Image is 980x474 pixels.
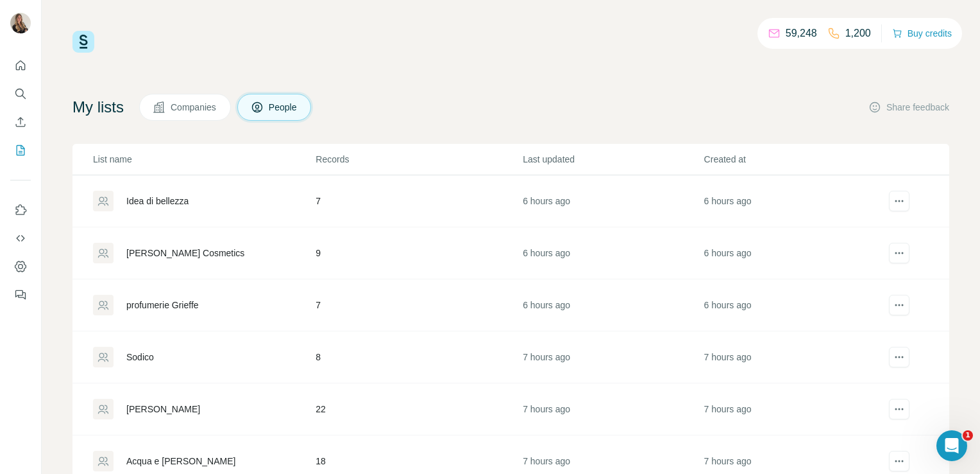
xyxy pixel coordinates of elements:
[704,331,884,383] td: 7 hours ago
[171,101,217,114] span: Companies
[889,295,909,315] button: actions
[522,383,703,435] td: 7 hours ago
[786,26,817,41] p: 59,248
[126,455,235,468] div: Acqua e [PERSON_NAME]
[704,227,884,279] td: 6 hours ago
[522,279,703,331] td: 6 hours ago
[889,347,909,367] button: actions
[126,195,189,207] div: Idea di bellezza
[845,26,871,41] p: 1,200
[889,399,909,419] button: actions
[523,153,702,166] p: Last updated
[522,227,703,279] td: 6 hours ago
[10,198,31,222] button: Use Surfe on LinkedIn
[72,31,94,53] img: Surfe Logo
[889,451,909,471] button: actions
[126,247,244,259] div: [PERSON_NAME] Cosmetics
[704,279,884,331] td: 6 hours ago
[10,13,31,33] img: Avatar
[522,175,703,227] td: 6 hours ago
[315,175,522,227] td: 7
[315,331,522,383] td: 8
[704,153,884,166] p: Created at
[936,430,967,461] iframe: Intercom live chat
[522,331,703,383] td: 7 hours ago
[315,279,522,331] td: 7
[10,82,31,105] button: Search
[704,175,884,227] td: 6 hours ago
[889,243,909,263] button: actions
[126,299,199,312] div: profumerie Grieffe
[269,101,298,114] span: People
[126,403,200,416] div: [PERSON_NAME]
[10,227,31,250] button: Use Surfe API
[704,383,884,435] td: 7 hours ago
[868,101,949,114] button: Share feedback
[315,383,522,435] td: 22
[316,153,521,166] p: Records
[10,255,31,278] button: Dashboard
[10,110,31,134] button: Enrich CSV
[72,97,124,118] h4: My lists
[126,351,154,364] div: Sodico
[889,191,909,211] button: actions
[892,24,952,42] button: Buy credits
[963,430,973,441] span: 1
[10,283,31,306] button: Feedback
[315,227,522,279] td: 9
[10,139,31,162] button: My lists
[10,54,31,77] button: Quick start
[93,153,314,166] p: List name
